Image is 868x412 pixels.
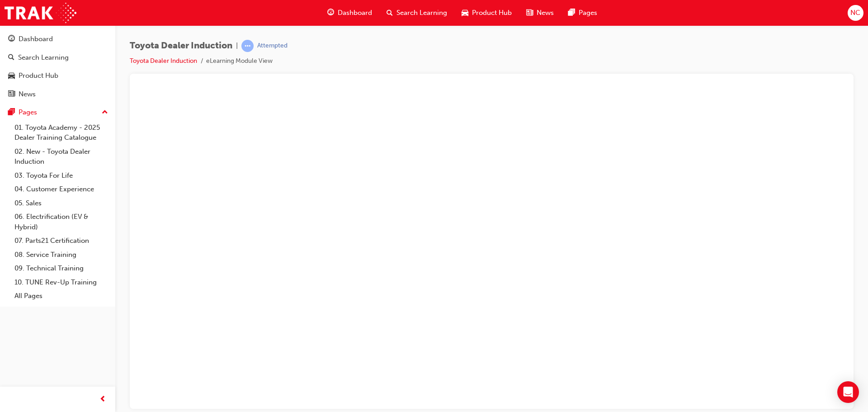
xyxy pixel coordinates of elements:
[379,4,454,22] a: search-iconSearch Learning
[526,7,533,19] span: news-icon
[4,104,112,121] button: Pages
[11,121,112,145] a: 01. Toyota Academy - 2025 Dealer Training Catalogue
[568,7,575,19] span: pages-icon
[4,67,112,84] a: Product Hub
[8,35,15,43] span: guage-icon
[320,4,379,22] a: guage-iconDashboard
[8,109,15,117] span: pages-icon
[11,196,112,210] a: 05. Sales
[18,52,69,63] div: Search Learning
[11,261,112,275] a: 09. Technical Training
[130,57,197,65] a: Toyota Dealer Induction
[338,8,372,18] span: Dashboard
[257,42,288,50] div: Attempted
[11,182,112,196] a: 04. Customer Experience
[11,289,112,303] a: All Pages
[848,5,863,21] button: NC
[206,56,273,66] li: eLearning Module View
[19,107,37,118] div: Pages
[99,394,106,405] span: prev-icon
[102,107,108,118] span: up-icon
[4,31,112,47] a: Dashboard
[11,210,112,234] a: 06. Electrification (EV & Hybrid)
[472,8,512,18] span: Product Hub
[396,8,447,18] span: Search Learning
[519,4,561,22] a: news-iconNews
[5,3,76,23] img: Trak
[579,8,597,18] span: Pages
[462,7,468,19] span: car-icon
[11,169,112,183] a: 03. Toyota For Life
[4,86,112,103] a: News
[4,49,112,66] a: Search Learning
[11,234,112,248] a: 07. Parts21 Certification
[327,7,334,19] span: guage-icon
[454,4,519,22] a: car-iconProduct Hub
[537,8,554,18] span: News
[11,248,112,262] a: 08. Service Training
[4,29,112,104] button: DashboardSearch LearningProduct HubNews
[8,90,15,99] span: news-icon
[19,89,36,99] div: News
[387,7,393,19] span: search-icon
[236,41,238,51] span: |
[8,54,14,62] span: search-icon
[8,72,15,80] span: car-icon
[19,71,58,81] div: Product Hub
[850,8,860,18] span: NC
[11,145,112,169] a: 02. New - Toyota Dealer Induction
[11,275,112,289] a: 10. TUNE Rev-Up Training
[241,40,254,52] span: learningRecordVerb_ATTEMPT-icon
[837,381,859,403] div: Open Intercom Messenger
[561,4,604,22] a: pages-iconPages
[130,41,232,51] span: Toyota Dealer Induction
[19,34,53,44] div: Dashboard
